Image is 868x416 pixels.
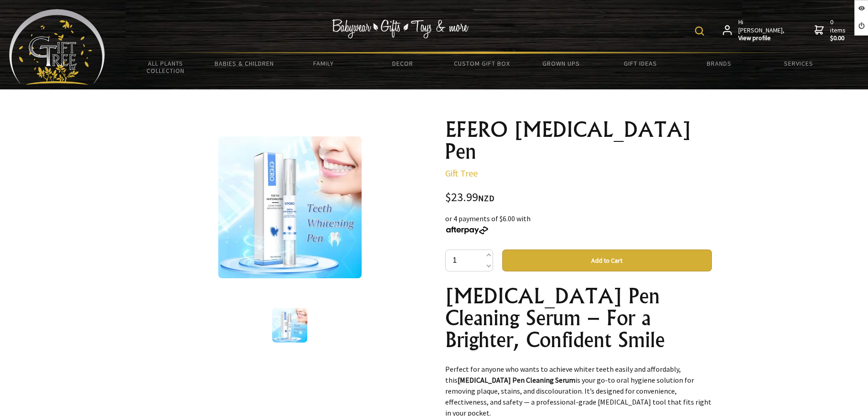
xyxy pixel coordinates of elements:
[458,375,575,385] strong: [MEDICAL_DATA] Pen Cleaning Serum
[502,250,712,271] button: Add to Cart
[331,19,468,38] img: Babywear - Gifts - Toys & more
[445,192,712,204] div: $23.99
[815,18,847,42] a: 0 items$0.00
[723,18,785,42] a: Hi [PERSON_NAME],View profile
[272,308,307,343] img: EFERO Teeth Whitening Pen
[363,54,442,73] a: Decor
[738,34,785,42] strong: View profile
[445,119,712,162] h1: EFERO [MEDICAL_DATA] Pen
[445,285,712,351] h1: [MEDICAL_DATA] Pen Cleaning Serum – For a Brighter, Confident Smile
[830,34,847,42] strong: $0.00
[9,9,105,85] img: Babyware - Gifts - Toys and more...
[680,54,759,73] a: Brands
[445,167,478,179] a: Gift Tree
[521,54,600,73] a: Grown Ups
[695,26,704,36] img: product search
[284,54,363,73] a: Family
[738,18,785,42] span: Hi [PERSON_NAME],
[759,54,838,73] a: Services
[218,136,362,278] img: EFERO Teeth Whitening Pen
[478,193,494,203] span: NZD
[445,213,712,235] div: or 4 payments of $6.00 with
[830,18,847,42] span: 0 items
[205,54,284,73] a: Babies & Children
[445,226,489,234] img: Afterpay
[442,54,521,73] a: Custom Gift Box
[600,54,679,73] a: Gift Ideas
[126,54,205,80] a: All Plants Collection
